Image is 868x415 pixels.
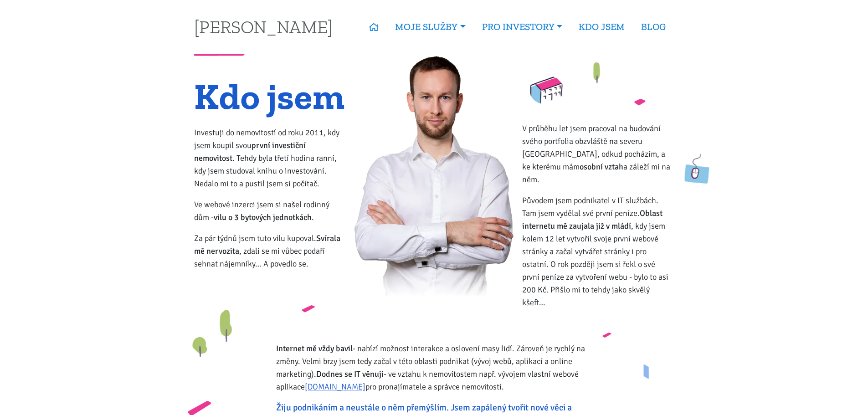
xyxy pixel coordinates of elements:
strong: Internet mě vždy bavil [276,343,353,354]
p: Původem jsem podnikatel v IT službách. Tam jsem vydělal své první peníze. , kdy jsem kolem 12 let... [522,194,674,309]
a: [DOMAIN_NAME] [305,382,365,392]
h1: Kdo jsem [194,81,346,112]
p: - nabízí možnost interakce a oslovení masy lidí. Zároveň je rychlý na změny. Velmi brzy jsem tedy... [276,342,592,393]
strong: Dodnes se IT věnuji [316,369,384,379]
strong: osobní vztah [580,162,623,172]
a: MOJE SLUŽBY [387,16,473,37]
a: BLOG [633,16,674,37]
p: V průběhu let jsem pracoval na budování svého portfolia obzvláště na severu [GEOGRAPHIC_DATA], od... [522,122,674,186]
p: Za pár týdnů jsem tuto vilu kupoval. , zdali se mi vůbec podaří sehnat nájemníky… A povedlo se. [194,232,346,270]
a: [PERSON_NAME] [194,18,333,36]
p: Ve webové inzerci jsem si našel rodinný dům - . [194,198,346,224]
a: PRO INVESTORY [474,16,570,37]
a: KDO JSEM [570,16,633,37]
p: Investuji do nemovitostí od roku 2011, kdy jsem koupil svou . Tehdy byla třetí hodina ranní, kdy ... [194,126,346,190]
strong: vilu o 3 bytových jednotkách [214,212,312,222]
